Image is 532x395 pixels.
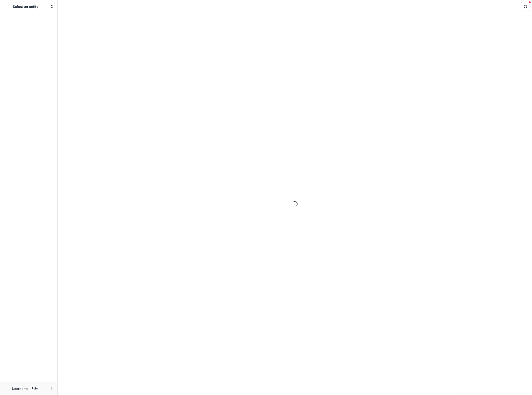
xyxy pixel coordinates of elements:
button: Get Help [521,2,530,11]
button: Open entity switcher [49,2,55,11]
p: Select an entity [13,4,38,9]
p: Role [30,386,39,391]
p: Username [12,386,28,391]
button: More [49,386,55,391]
